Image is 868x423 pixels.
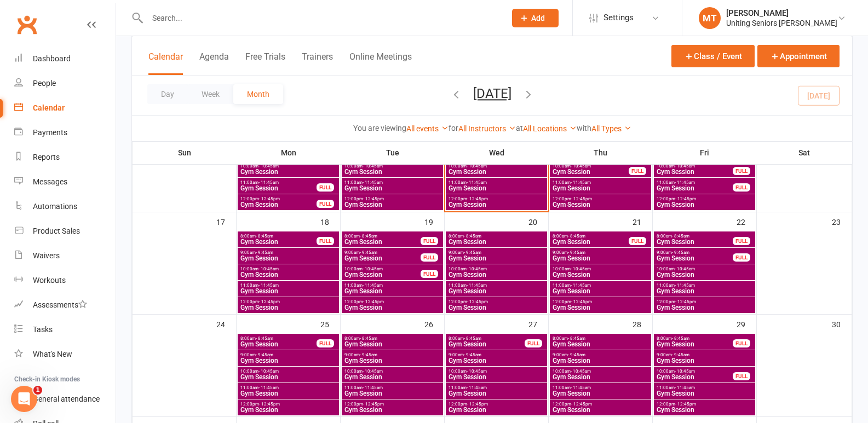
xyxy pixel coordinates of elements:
div: Waivers [33,251,60,260]
div: People [33,79,56,88]
div: Automations [33,202,77,211]
div: Tasks [33,325,53,334]
a: Product Sales [14,219,116,244]
a: Messages [14,170,116,194]
div: Payments [33,128,67,137]
a: Dashboard [14,47,116,71]
a: Payments [14,120,116,145]
div: Dashboard [33,54,71,63]
div: General attendance [33,395,100,403]
div: What's New [33,350,72,358]
a: General attendance kiosk mode [14,387,116,412]
div: Workouts [33,276,66,285]
div: Reports [33,153,60,161]
a: Waivers [14,244,116,268]
span: 1 [33,386,42,395]
a: Workouts [14,268,116,293]
a: Tasks [14,317,116,342]
a: Calendar [14,96,116,120]
a: What's New [14,342,116,367]
div: Product Sales [33,227,80,235]
a: People [14,71,116,96]
div: Assessments [33,300,87,309]
iframe: Intercom live chat [11,386,37,412]
a: Automations [14,194,116,219]
div: Messages [33,177,67,186]
a: Assessments [14,293,116,317]
a: Reports [14,145,116,170]
div: Calendar [33,103,65,112]
a: Clubworx [13,11,41,38]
